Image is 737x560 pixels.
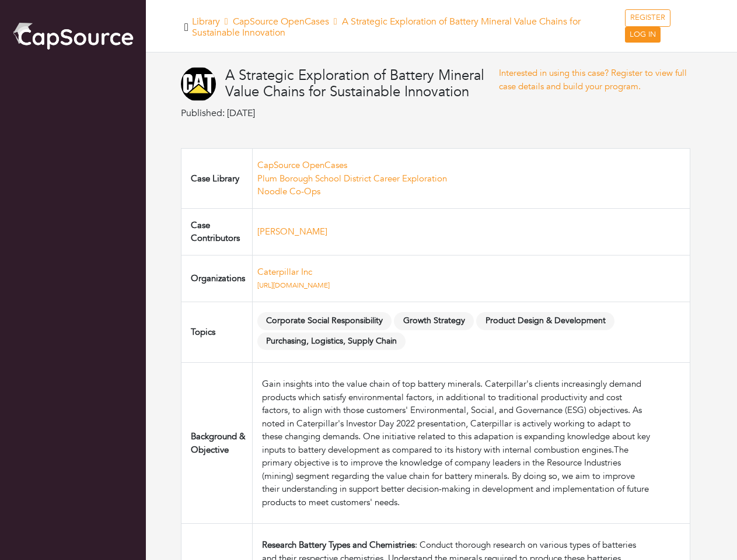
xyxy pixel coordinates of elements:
h5: Library A Strategic Exploration of Battery Mineral Value Chains for Sustainable Innovation [192,16,626,38]
a: LOG IN [625,27,661,43]
strong: Research Battery Types and Chemistries [262,539,415,551]
td: Organizations [181,255,253,302]
a: [URL][DOMAIN_NAME] [257,281,330,290]
span: Product Design & Development [476,312,614,330]
a: CapSource OpenCases [233,15,329,28]
a: Noodle Co-Ops [257,185,320,197]
div: Gain insights into the value chain of top battery minerals. Caterpillar's clients increasingly de... [262,377,652,509]
img: caterpillar-logo2-logo-svg-vector.svg [181,66,216,101]
h4: A Strategic Exploration of Battery Mineral Value Chains for Sustainable Innovation [225,68,499,101]
a: Interested in using this case? Register to view full case details and build your program. [499,67,687,92]
a: Plum Borough School District Career Exploration [257,173,447,184]
span: Growth Strategy [394,312,474,330]
a: CapSource OpenCases [257,159,347,171]
a: REGISTER [625,9,670,27]
td: Topics [181,302,253,363]
a: [PERSON_NAME] [257,226,327,237]
span: Corporate Social Responsibility [257,312,392,330]
img: cap_logo.png [12,20,134,51]
p: Published: [DATE] [181,106,499,120]
span: Purchasing, Logistics, Supply Chain [257,332,406,351]
td: Case Contributors [181,208,253,255]
a: Caterpillar Inc [257,266,312,278]
td: Case Library [181,149,253,209]
td: Background & Objective [181,363,253,524]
